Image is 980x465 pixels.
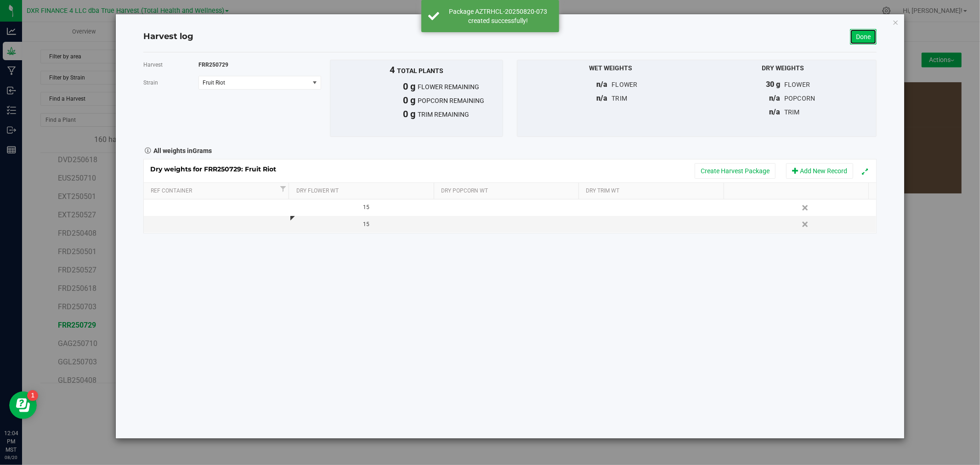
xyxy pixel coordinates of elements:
a: Delete [799,202,813,214]
span: Harvest [143,62,163,68]
span: Grams [193,147,212,154]
span: popcorn remaining [418,96,503,106]
button: Expand [858,164,872,178]
span: flower remaining [418,82,503,92]
a: Dry Popcorn Wt [441,187,575,195]
a: Dry Flower Wt [296,187,431,195]
span: n/a [769,108,780,116]
a: Delete [799,218,813,230]
span: 0 g [330,79,418,93]
div: Package AZTRHCL-20250820-073 created successfully! [444,7,552,25]
strong: All weights in [153,144,212,156]
span: Wet Weights [589,64,632,72]
a: Ref Container [151,187,278,195]
span: Strain [143,79,158,86]
span: 30 g [766,80,780,89]
span: popcorn [784,95,816,102]
span: trim [612,95,627,102]
a: Filter [278,183,289,194]
span: FRR250729 [198,62,228,68]
div: 15 [297,203,436,212]
span: n/a [769,94,780,102]
span: trim [784,108,800,116]
span: select [309,76,320,89]
a: Dry Trim Wt [586,187,720,195]
span: Dry Weights [762,64,804,72]
span: flower [784,81,810,88]
iframe: Resource center [9,391,37,419]
span: 0 g [330,107,418,121]
iframe: Resource center unread badge [27,390,38,401]
span: Dry weights for FRR250729: Fruit Riot [150,165,285,173]
span: 0 g [330,93,418,107]
span: trim remaining [418,110,503,119]
span: n/a [596,94,607,102]
span: flower [612,81,638,88]
button: Add New Record [786,163,853,179]
a: Done [850,29,877,45]
span: Fruit Riot [203,79,301,86]
span: n/a [596,80,607,89]
button: Create Harvest Package [695,163,776,179]
div: 15 [297,220,436,229]
span: total plants [397,67,443,74]
h4: Harvest log [143,31,193,43]
span: 4 [390,64,395,75]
